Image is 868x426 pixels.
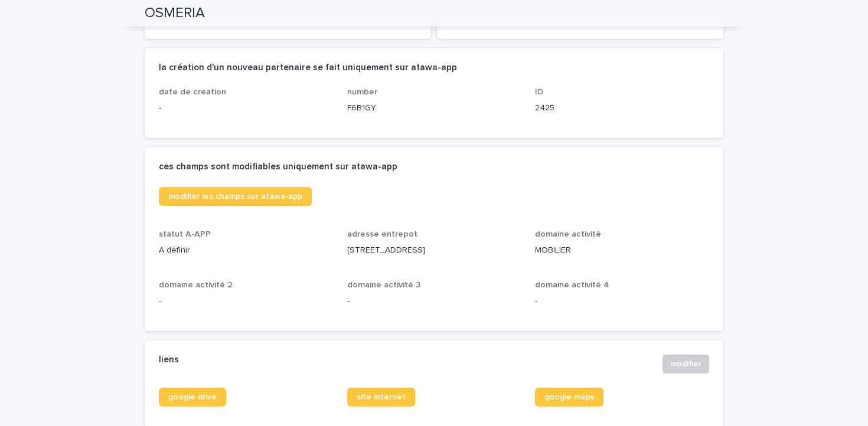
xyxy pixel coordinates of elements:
[535,102,709,114] p: 2425
[347,102,521,114] p: F6B1GY
[535,295,709,307] p: -
[159,187,312,206] a: modifier les champs sur atawa-app
[347,88,377,96] span: number
[347,244,521,257] p: [STREET_ADDRESS]
[535,88,543,96] span: ID
[347,230,417,238] span: adresse entrepot
[535,230,601,238] span: domaine activité
[159,102,333,114] p: -
[535,388,603,407] a: google maps
[159,63,457,73] h2: la création d'un nouveau partenaire se fait uniquement sur atawa-app
[347,388,415,407] a: site internet
[347,295,521,307] p: -
[159,88,226,96] span: date de creation
[535,281,609,289] span: domaine activité 4
[145,5,205,22] h2: OSMERIA
[168,192,302,201] span: modifier les champs sur atawa-app
[159,295,333,307] p: -
[168,393,217,401] span: google drive
[663,355,709,373] button: modifier
[357,393,406,401] span: site internet
[159,230,211,238] span: statut A-APP
[535,244,709,257] p: MOBILIER
[159,244,333,257] p: A définir
[159,281,233,289] span: domaine activité 2
[159,162,397,172] h2: ces champs sont modifiables uniquement sur atawa-app
[159,355,179,365] h2: liens
[347,281,420,289] span: domaine activité 3
[670,358,701,370] span: modifier
[544,393,594,401] span: google maps
[159,388,226,407] a: google drive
